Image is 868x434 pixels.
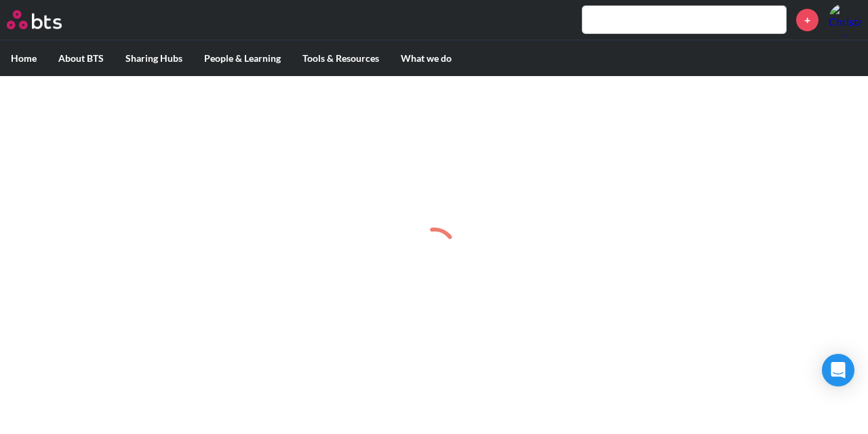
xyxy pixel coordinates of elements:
a: Go home [7,10,87,29]
label: Tools & Resources [292,41,390,76]
label: People & Learning [193,41,292,76]
div: Open Intercom Messenger [822,354,854,386]
label: Sharing Hubs [115,41,193,76]
img: BTS Logo [7,10,62,29]
label: What we do [390,41,462,76]
a: Profile [829,3,861,36]
a: + [796,9,818,31]
img: Christa Sorenson [829,3,861,36]
label: About BTS [47,41,115,76]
